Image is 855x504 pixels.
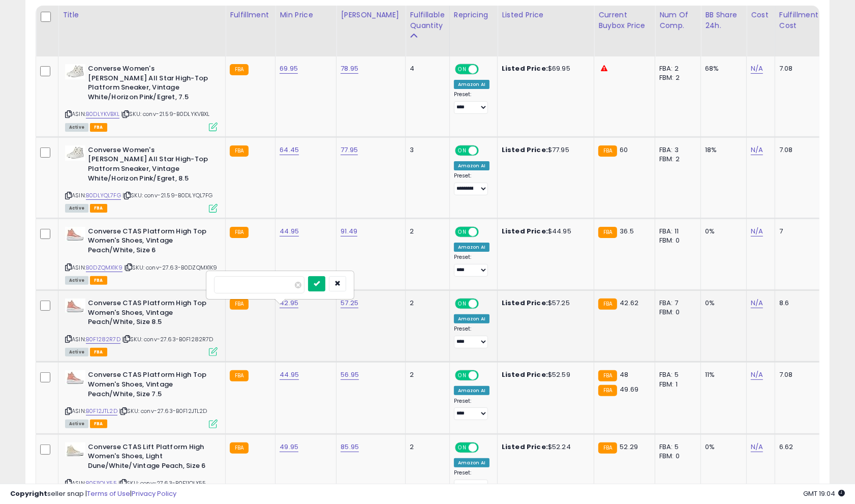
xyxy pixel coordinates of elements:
[659,155,693,164] div: FBM: 2
[598,299,617,310] small: FBA
[341,10,401,20] div: [PERSON_NAME]
[659,227,693,236] div: FBA: 11
[410,10,445,31] div: Fulfillable Quantity
[779,145,815,155] div: 7.08
[63,10,221,20] div: Title
[10,489,47,498] strong: Copyright
[502,64,586,73] div: $69.95
[659,73,693,82] div: FBM: 2
[65,64,218,130] div: ASIN:
[779,10,818,31] div: Fulfillment Cost
[751,10,771,20] div: Cost
[454,161,490,170] div: Amazon AI
[86,407,117,416] a: B0F12JTL2D
[456,65,469,74] span: ON
[454,314,490,323] div: Amazon AI
[65,420,88,428] span: All listings currently available for purchase on Amazon
[502,299,586,308] div: $57.25
[659,299,693,308] div: FBA: 7
[86,335,120,344] a: B0F1282R7D
[119,407,207,415] span: | SKU: conv-27.63-B0F12JTL2D
[87,489,130,498] a: Terms of Use
[502,10,590,20] div: Listed Price
[659,370,693,379] div: FBA: 5
[341,226,357,236] a: 91.49
[454,91,490,114] div: Preset:
[65,370,218,427] div: ASIN:
[456,300,469,308] span: ON
[88,370,211,401] b: Converse CTAS Platform High Top Women's Shoes, Vintage Peach/White, Size 7.5
[65,370,85,384] img: 31gSAs2zFRL._SL40_.jpg
[502,145,548,155] b: Listed Price:
[751,298,763,308] a: N/A
[502,298,548,308] b: Listed Price:
[705,145,739,155] div: 18%
[456,227,469,236] span: ON
[341,145,358,155] a: 77.95
[456,371,469,380] span: ON
[123,191,213,199] span: | SKU: conv-21.59-B0DLYQL7FG
[341,370,359,380] a: 56.95
[620,145,628,155] span: 60
[341,442,359,452] a: 85.95
[598,145,617,157] small: FBA
[454,254,490,277] div: Preset:
[65,299,85,313] img: 31gSAs2zFRL._SL40_.jpg
[477,227,493,236] span: OFF
[659,10,696,31] div: Num of Comp.
[502,442,586,452] div: $52.24
[659,452,693,461] div: FBM: 0
[230,299,249,310] small: FBA
[86,110,119,118] a: B0DLYKVBXL
[705,227,739,236] div: 0%
[122,335,213,343] span: | SKU: conv-27.63-B0F1282R7D
[598,370,617,381] small: FBA
[456,146,469,155] span: ON
[65,123,88,132] span: All listings currently available for purchase on Amazon
[751,226,763,236] a: N/A
[410,64,441,73] div: 4
[779,64,815,73] div: 7.08
[90,348,107,357] span: FBA
[705,64,739,73] div: 68%
[65,64,85,79] img: 31Fe0EIUArL._SL40_.jpg
[751,370,763,380] a: N/A
[620,384,638,394] span: 49.69
[620,298,638,308] span: 42.62
[779,299,815,308] div: 8.6
[477,371,493,380] span: OFF
[341,298,358,308] a: 57.25
[280,298,298,308] a: 42.95
[751,145,763,155] a: N/A
[410,227,441,236] div: 2
[230,145,249,157] small: FBA
[454,80,490,89] div: Amazon AI
[502,370,548,379] b: Listed Price:
[659,236,693,245] div: FBM: 0
[620,370,628,379] span: 48
[705,299,739,308] div: 0%
[705,370,739,379] div: 11%
[502,226,548,236] b: Listed Price:
[410,299,441,308] div: 2
[280,10,332,20] div: Min Price
[477,300,493,308] span: OFF
[598,227,617,238] small: FBA
[454,386,490,395] div: Amazon AI
[659,380,693,389] div: FBM: 1
[65,299,218,355] div: ASIN:
[477,65,493,74] span: OFF
[779,370,815,379] div: 7.08
[705,442,739,452] div: 0%
[65,276,88,285] span: All listings currently available for purchase on Amazon
[477,443,493,452] span: OFF
[659,64,693,73] div: FBA: 2
[410,442,441,452] div: 2
[65,145,218,212] div: ASIN:
[598,442,617,454] small: FBA
[659,442,693,452] div: FBA: 5
[779,227,815,236] div: 7
[454,469,490,492] div: Preset:
[86,263,123,272] a: B0DZQMX1K9
[502,64,548,73] b: Listed Price:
